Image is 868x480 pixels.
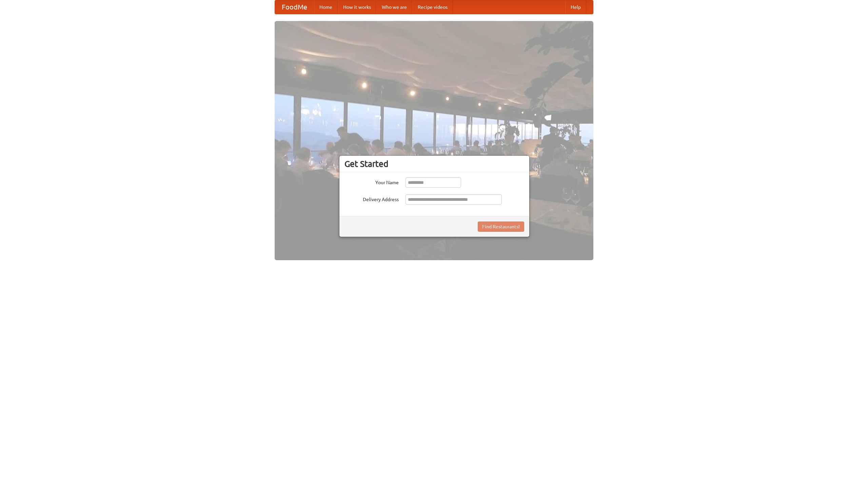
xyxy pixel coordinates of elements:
a: How it works [338,0,376,14]
a: Who we are [376,0,412,14]
a: Help [565,0,586,14]
a: Recipe videos [412,0,453,14]
label: Delivery Address [344,194,399,203]
button: Find Restaurants! [478,222,524,232]
label: Your Name [344,177,399,186]
a: Home [314,0,338,14]
h3: Get Started [344,159,524,169]
a: FoodMe [275,0,314,14]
